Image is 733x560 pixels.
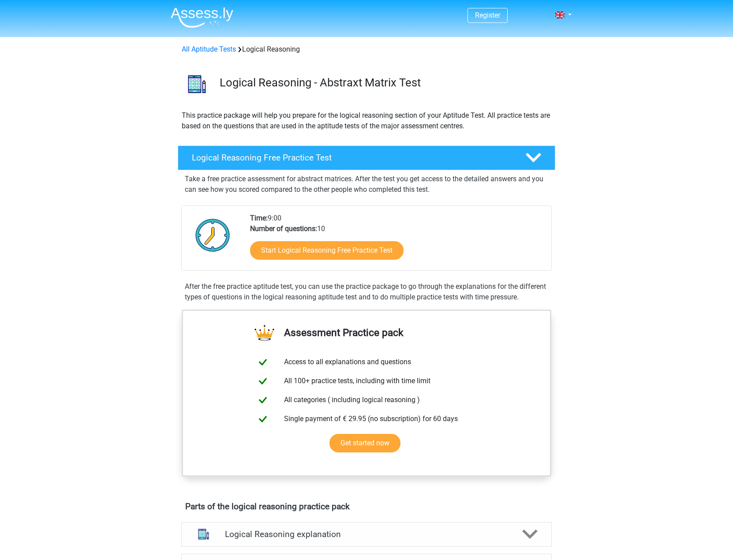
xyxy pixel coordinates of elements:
[250,214,268,222] b: Time:
[475,11,500,19] a: Register
[250,241,404,260] a: Start Logical Reasoning Free Practice Test
[192,153,511,163] h4: Logical Reasoning Free Practice Test
[185,174,548,195] p: Take a free practice assessment for abstract matrices. After the test you get access to the detai...
[181,281,552,302] div: After the free practice aptitude test, you can use the practice package to go through the explana...
[178,65,216,103] img: logical reasoning
[182,45,236,53] a: All Aptitude Tests
[250,224,317,233] b: Number of questions:
[174,146,559,170] a: Logical Reasoning Free Practice Test
[225,529,508,539] h4: Logical Reasoning explanation
[178,522,555,547] a: explanations Logical Reasoning explanation
[178,44,555,55] div: Logical Reasoning
[191,213,235,257] img: Clock
[192,523,215,545] img: logical reasoning explanations
[243,213,551,270] div: 9:00 10
[220,76,548,90] h3: Logical Reasoning - Abstraxt Matrix Test
[171,7,233,28] img: Assessly
[329,434,400,452] a: Get started now
[185,501,548,511] h4: Parts of the logical reasoning practice pack
[182,110,551,131] p: This practice package will help you prepare for the logical reasoning section of your Aptitude Te...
